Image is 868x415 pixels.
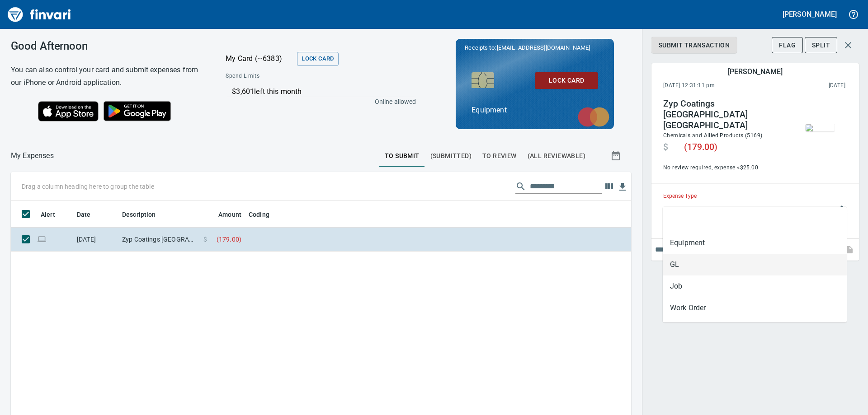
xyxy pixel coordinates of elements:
[118,228,200,252] td: Zyp Coatings [GEOGRAPHIC_DATA] [GEOGRAPHIC_DATA]
[38,101,99,121] img: Download on the App Store
[663,142,668,153] span: $
[11,150,54,161] p: My Expenses
[835,201,848,213] button: Close
[217,235,241,244] span: ( 179.00 )
[37,236,47,242] span: Online transaction
[385,150,420,162] span: To Submit
[77,209,103,220] span: Date
[772,81,845,90] span: This charge was settled by the merchant and appears on the 2025/08/23 statement.
[77,209,91,220] span: Date
[663,194,697,199] label: Expense Type
[663,132,762,139] span: Chemicals and Allied Products (5169)
[812,40,830,51] span: Split
[684,142,717,153] span: ( 179.00 )
[122,209,156,220] span: Description
[663,254,847,275] li: GL
[302,54,334,64] span: Lock Card
[837,239,859,261] span: This records your note into the expense
[203,235,207,244] span: $
[806,124,835,131] img: receipts%2Ftapani%2F2025-08-20%2Fp0IkTf4V1WVqLFssV1k87GM5Il53__YjOD6SWOwK6u5yhKN6Pf.jpg
[663,98,786,131] h4: Zyp Coatings [GEOGRAPHIC_DATA] [GEOGRAPHIC_DATA]
[218,209,241,220] span: Amount
[482,150,517,162] span: To Review
[780,7,839,21] button: [PERSON_NAME]
[663,81,772,90] span: [DATE] 12:31:11 pm
[783,9,837,19] h5: [PERSON_NAME]
[663,163,786,173] span: No review required, expense < $25.00
[535,72,598,89] button: Lock Card
[232,86,415,97] p: $3,601 left this month
[218,97,416,106] p: Online allowed
[41,209,67,220] span: Alert
[11,64,203,89] h6: You can also control your card and submit expenses from our iPhone or Android application.
[11,150,54,161] nav: breadcrumb
[659,40,730,51] span: Submit Transaction
[663,275,847,297] li: Job
[226,53,293,64] p: My Card (···6383)
[602,180,616,193] button: Choose columns to display
[663,232,847,254] li: Equipment
[805,37,837,54] button: Split
[297,52,338,66] button: Lock Card
[465,43,605,52] p: Receipts to:
[73,228,118,252] td: [DATE]
[772,37,803,54] button: Flag
[5,4,73,25] img: Finvari
[663,297,847,319] li: Work Order
[41,209,55,220] span: Alert
[573,103,614,131] img: mastercard.svg
[779,40,796,51] span: Flag
[528,150,585,162] span: (All Reviewable)
[99,96,176,126] img: Get it on Google Play
[472,105,598,116] p: Equipment
[22,182,154,191] p: Drag a column heading here to group the table
[207,209,241,220] span: Amount
[226,72,337,81] span: Spend Limits
[651,37,737,54] button: Submit Transaction
[496,43,591,52] span: [EMAIL_ADDRESS][DOMAIN_NAME]
[542,75,591,86] span: Lock Card
[249,209,269,220] span: Coding
[122,209,168,220] span: Description
[728,67,782,76] h5: [PERSON_NAME]
[430,150,472,162] span: (Submitted)
[837,34,859,56] button: Close transaction
[616,180,629,194] button: Download Table
[249,209,281,220] span: Coding
[11,40,203,52] h3: Good Afternoon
